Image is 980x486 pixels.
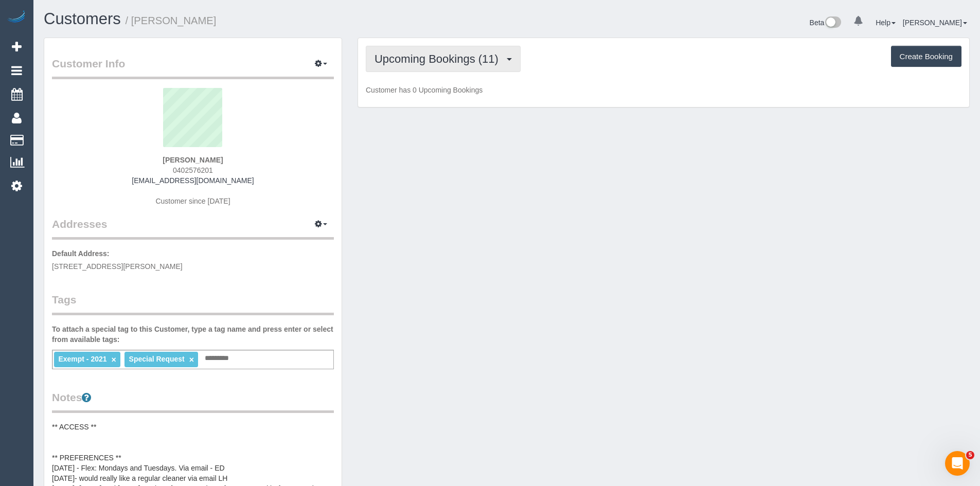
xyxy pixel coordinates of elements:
strong: [PERSON_NAME] [163,156,223,164]
legend: Tags [52,292,334,315]
span: Upcoming Bookings (11) [375,52,504,65]
span: 5 [966,451,974,459]
span: [STREET_ADDRESS][PERSON_NAME] [52,262,183,271]
span: Exempt - 2021 [58,355,106,363]
legend: Customer Info [52,56,334,79]
a: Help [876,19,896,27]
a: × [189,355,194,364]
img: Automaid Logo [6,10,27,25]
a: Beta [810,19,842,27]
span: 0402576201 [173,166,213,174]
img: New interface [824,16,841,30]
a: Customers [44,10,121,28]
span: Special Request [129,355,185,363]
a: [PERSON_NAME] [903,19,967,27]
legend: Notes [52,390,334,413]
span: Customer since [DATE] [155,197,230,205]
iframe: Intercom live chat [945,451,970,476]
a: × [111,355,116,364]
label: To attach a special tag to this Customer, type a tag name and press enter or select from availabl... [52,324,334,345]
button: Upcoming Bookings (11) [366,46,521,72]
label: Default Address: [52,248,110,259]
a: [EMAIL_ADDRESS][DOMAIN_NAME] [132,176,254,185]
p: Customer has 0 Upcoming Bookings [366,85,961,95]
button: Create Booking [891,46,961,67]
small: / [PERSON_NAME] [126,15,217,26]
